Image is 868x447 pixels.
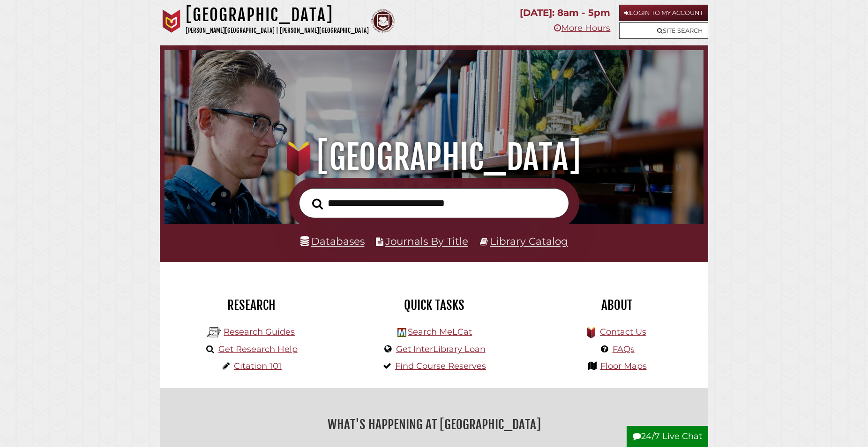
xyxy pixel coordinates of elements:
h2: What's Happening at [GEOGRAPHIC_DATA] [167,414,701,435]
h2: Quick Tasks [350,297,518,313]
p: [DATE]: 8am - 5pm [520,5,610,21]
h1: [GEOGRAPHIC_DATA] [186,5,369,25]
a: Site Search [619,22,708,39]
a: Search MeLCat [408,327,472,337]
img: Hekman Library Logo [397,328,406,337]
a: FAQs [613,344,635,354]
h2: Research [167,297,336,313]
img: Hekman Library Logo [207,325,221,339]
a: Login to My Account [619,5,708,21]
a: Citation 101 [234,361,282,371]
a: Get Research Help [218,344,298,354]
a: Journals By Title [385,235,468,247]
h1: [GEOGRAPHIC_DATA] [178,137,690,178]
a: Research Guides [224,327,295,337]
h2: About [532,297,701,313]
button: Search [307,196,328,213]
i: Search [312,198,323,210]
a: Contact Us [600,327,646,337]
img: Calvin University [160,9,183,33]
a: More Hours [554,23,610,33]
img: Calvin Theological Seminary [371,9,395,33]
a: Find Course Reserves [395,361,486,371]
a: Databases [300,235,365,247]
a: Get InterLibrary Loan [396,344,486,354]
p: [PERSON_NAME][GEOGRAPHIC_DATA] | [PERSON_NAME][GEOGRAPHIC_DATA] [186,25,369,36]
a: Floor Maps [600,361,647,371]
a: Library Catalog [490,235,568,247]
